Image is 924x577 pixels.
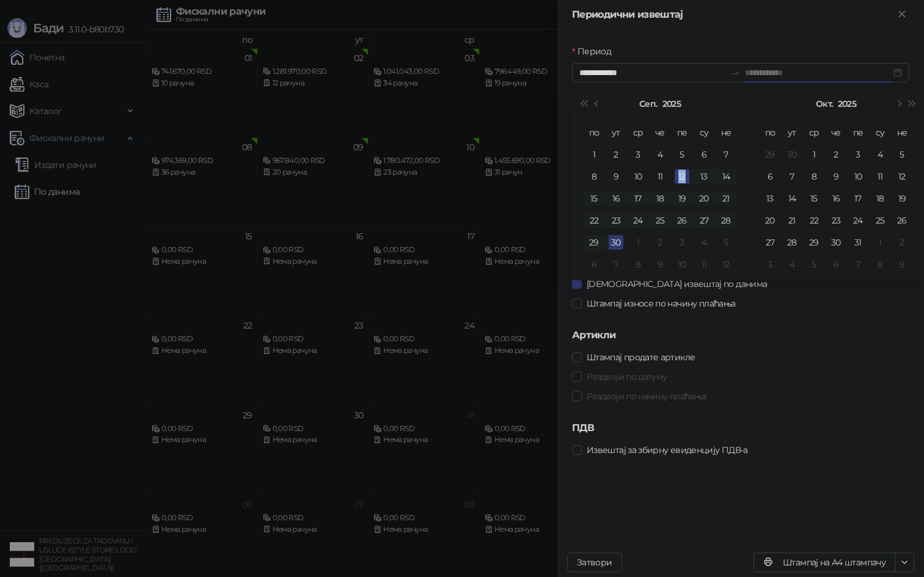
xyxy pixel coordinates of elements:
div: 5 [807,257,821,272]
div: 17 [851,191,865,206]
td: 2025-10-05 [715,231,737,253]
button: Изабери годину [662,92,681,116]
div: 8 [631,257,645,272]
td: 2025-10-12 [891,165,913,187]
td: 2025-10-14 [781,187,803,209]
div: 4 [697,235,711,250]
td: 2025-09-22 [583,209,605,231]
div: 7 [785,169,799,184]
td: 2025-10-11 [869,165,891,187]
div: 6 [829,257,843,272]
div: 22 [807,213,821,228]
td: 2025-11-02 [891,231,913,253]
td: 2025-09-09 [605,165,627,187]
div: 3 [675,235,689,250]
h5: ПДВ [572,421,909,435]
th: су [693,122,715,143]
div: 28 [785,235,799,250]
input: Период [579,66,725,79]
div: 30 [609,235,623,250]
td: 2025-10-03 [847,143,869,165]
div: 24 [631,213,645,228]
div: 1 [631,235,645,250]
div: 20 [763,213,777,228]
div: 8 [873,257,887,272]
div: 7 [719,147,733,162]
div: 1 [873,235,887,250]
td: 2025-09-29 [759,143,781,165]
td: 2025-10-13 [759,187,781,209]
td: 2025-09-17 [627,187,649,209]
td: 2025-09-14 [715,165,737,187]
div: 17 [631,191,645,206]
td: 2025-09-24 [627,209,649,231]
td: 2025-10-17 [847,187,869,209]
th: су [869,122,891,143]
th: не [715,122,737,143]
div: 29 [587,235,601,250]
button: Следећа година (Control + right) [906,92,919,116]
div: 4 [873,147,887,162]
td: 2025-10-15 [803,187,825,209]
td: 2025-10-07 [605,253,627,275]
button: Изабери месец [816,92,832,116]
td: 2025-09-06 [693,143,715,165]
td: 2025-10-01 [627,231,649,253]
th: по [583,122,605,143]
div: 1 [807,147,821,162]
td: 2025-11-04 [781,253,803,275]
th: ут [781,122,803,143]
div: 15 [807,191,821,206]
div: 7 [609,257,623,272]
div: 27 [763,235,777,250]
th: не [891,122,913,143]
td: 2025-10-21 [781,209,803,231]
td: 2025-10-19 [891,187,913,209]
td: 2025-10-01 [803,143,825,165]
td: 2025-09-25 [649,209,671,231]
th: ут [605,122,627,143]
td: 2025-10-03 [671,231,693,253]
td: 2025-10-09 [825,165,847,187]
div: 11 [697,257,711,272]
div: 13 [763,191,777,206]
span: Штампај продате артикле [582,350,700,364]
td: 2025-09-12 [671,165,693,187]
div: 20 [697,191,711,206]
div: 9 [895,257,909,272]
div: 10 [631,169,645,184]
div: 22 [587,213,601,228]
span: [DEMOGRAPHIC_DATA] извештај по данима [582,277,772,291]
button: Претходни месец (PageUp) [590,92,604,116]
div: 2 [895,235,909,250]
div: 10 [675,257,689,272]
button: Изабери месец [639,92,657,116]
div: 16 [609,191,623,206]
td: 2025-10-16 [825,187,847,209]
div: 11 [873,169,887,184]
td: 2025-10-08 [627,253,649,275]
div: 21 [719,191,733,206]
td: 2025-11-05 [803,253,825,275]
button: Изабери годину [838,92,856,116]
td: 2025-10-27 [759,231,781,253]
div: 19 [675,191,689,206]
td: 2025-09-08 [583,165,605,187]
div: 26 [895,213,909,228]
td: 2025-10-23 [825,209,847,231]
th: че [825,122,847,143]
div: 5 [675,147,689,162]
div: 27 [697,213,711,228]
div: 4 [785,257,799,272]
div: 9 [653,257,667,272]
div: 3 [763,257,777,272]
td: 2025-09-26 [671,209,693,231]
td: 2025-09-23 [605,209,627,231]
button: Штампај на А4 штампачу [754,553,895,572]
div: 11 [653,169,667,184]
th: ср [627,122,649,143]
td: 2025-09-21 [715,187,737,209]
td: 2025-09-02 [605,143,627,165]
div: 2 [829,147,843,162]
td: 2025-11-08 [869,253,891,275]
